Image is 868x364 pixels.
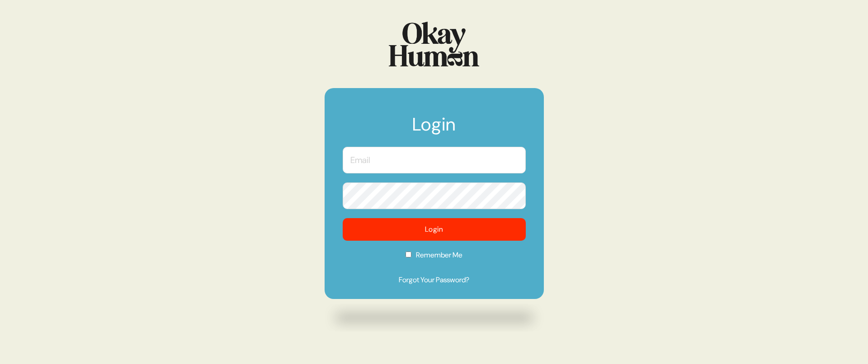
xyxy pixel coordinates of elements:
input: Email [343,147,526,173]
a: Forgot Your Password? [343,275,526,285]
button: Login [343,218,526,241]
img: Drop shadow [325,303,544,332]
h1: Login [343,115,526,142]
input: Remember Me [406,252,411,257]
label: Remember Me [343,250,526,266]
img: Logo [389,22,479,66]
